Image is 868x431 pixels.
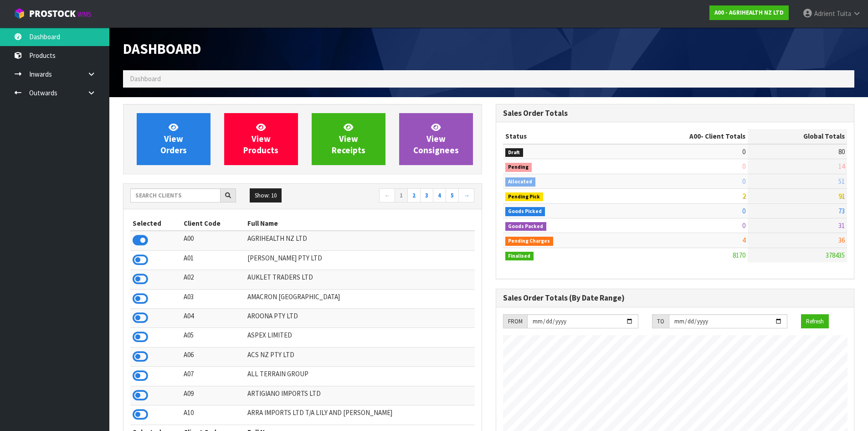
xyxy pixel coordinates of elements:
[505,163,532,172] span: Pending
[379,188,395,203] a: ←
[181,250,245,270] td: A01
[838,177,845,186] span: 51
[399,113,473,165] a: ViewConsignees
[838,236,845,244] span: 36
[838,147,845,156] span: 80
[312,113,385,165] a: ViewReceipts
[505,237,554,246] span: Pending Charges
[837,9,851,18] span: Tuita
[801,314,829,329] button: Refresh
[742,162,745,171] span: 0
[245,386,475,405] td: ARTIGIANO IMPORTS LTD
[395,188,408,203] a: 1
[505,222,547,231] span: Goods Packed
[250,188,282,203] button: Show: 10
[505,177,536,187] span: Allocated
[181,309,245,328] td: A04
[446,188,459,203] a: 5
[407,188,421,203] a: 2
[181,216,245,231] th: Client Code
[181,405,245,425] td: A10
[742,192,745,200] span: 2
[245,250,475,270] td: [PERSON_NAME] PTY LTD
[814,9,835,18] span: Adrient
[742,207,745,215] span: 0
[503,294,847,302] h3: Sales Order Totals (By Date Range)
[413,122,459,156] span: View Consignees
[458,188,474,203] a: →
[505,207,545,216] span: Goods Picked
[181,347,245,366] td: A06
[826,251,845,260] span: 378435
[714,9,784,16] strong: A00 - AGRIHEALTH NZ LTD
[838,207,845,215] span: 73
[29,8,76,20] span: ProStock
[503,314,527,329] div: FROM
[181,231,245,250] td: A00
[245,405,475,425] td: ARRA IMPORTS LTD T/A LILY AND [PERSON_NAME]
[245,231,475,250] td: AGRIHEALTH NZ LTD
[130,188,221,203] input: Search clients
[160,122,187,156] span: View Orders
[748,129,847,144] th: Global Totals
[245,347,475,366] td: ACS NZ PTY LTD
[742,147,745,156] span: 0
[838,221,845,230] span: 31
[245,289,475,308] td: AMACRON [GEOGRAPHIC_DATA]
[505,148,524,157] span: Draft
[420,188,433,203] a: 3
[838,162,845,171] span: 14
[130,74,161,83] span: Dashboard
[181,289,245,308] td: A03
[838,192,845,200] span: 91
[332,122,365,156] span: View Receipts
[77,10,92,19] small: WMS
[123,40,201,58] span: Dashboard
[503,109,847,118] h3: Sales Order Totals
[652,314,669,329] div: TO
[433,188,446,203] a: 4
[224,113,298,165] a: ViewProducts
[181,270,245,289] td: A02
[245,216,475,231] th: Full Name
[689,132,701,140] span: A00
[245,328,475,347] td: ASPEX LIMITED
[245,367,475,386] td: ALL TERRAIN GROUP
[505,192,544,202] span: Pending Pick
[709,5,789,20] a: A00 - AGRIHEALTH NZ LTD
[733,251,745,260] span: 8170
[742,177,745,186] span: 0
[243,122,278,156] span: View Products
[616,129,748,144] th: - Client Totals
[742,236,745,244] span: 4
[505,252,534,261] span: Finalised
[137,113,211,165] a: ViewOrders
[309,188,475,204] nav: Page navigation
[742,221,745,230] span: 0
[14,8,25,19] img: cube-alt.png
[245,309,475,328] td: AROONA PTY LTD
[245,270,475,289] td: AUKLET TRADERS LTD
[181,328,245,347] td: A05
[181,386,245,405] td: A09
[181,367,245,386] td: A07
[130,216,181,231] th: Selected
[503,129,617,144] th: Status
